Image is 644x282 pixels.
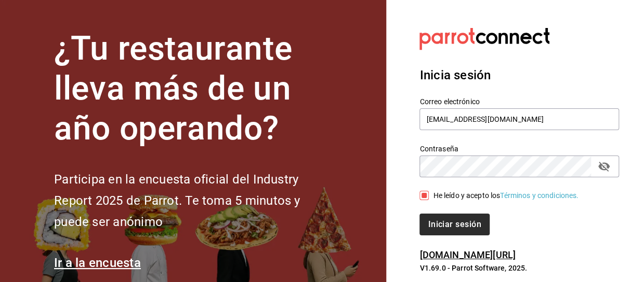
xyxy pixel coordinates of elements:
a: [DOMAIN_NAME][URL] [419,249,515,260]
p: V1.69.0 - Parrot Software, 2025. [419,263,619,273]
h3: Inicia sesión [419,66,619,84]
button: Iniciar sesión [419,214,489,235]
h2: Participa en la encuesta oficial del Industry Report 2025 de Parrot. Te toma 5 minutos y puede se... [54,169,335,232]
label: Correo electrónico [419,98,619,105]
input: Ingresa tu correo electrónico [419,108,619,130]
div: He leído y acepto los [433,190,579,201]
h1: ¿Tu restaurante lleva más de un año operando? [54,29,335,148]
a: Ir a la encuesta [54,256,141,270]
button: passwordField [595,158,613,175]
label: Contraseña [419,145,619,152]
a: Términos y condiciones. [500,191,579,200]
